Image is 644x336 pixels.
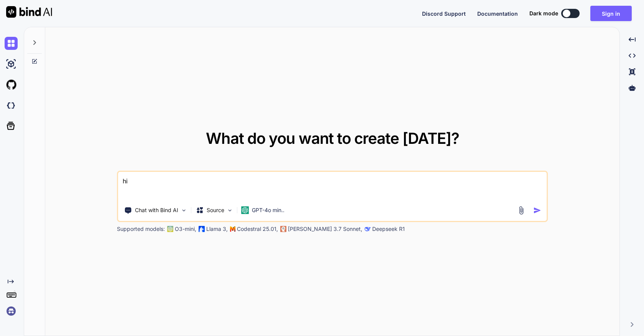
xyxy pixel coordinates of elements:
[517,206,526,215] img: attachment
[5,78,18,91] img: githubLight
[590,6,632,21] button: Sign in
[533,206,541,214] img: icon
[206,225,228,233] p: Llama 3,
[372,225,405,233] p: Deepseek R1
[207,206,224,214] p: Source
[252,206,284,214] p: GPT-4o min..
[237,225,278,233] p: Codestral 25.01,
[241,206,249,214] img: GPT-4o mini
[5,58,18,71] img: ai-studio
[477,10,518,18] button: Documentation
[280,226,286,232] img: claude
[227,207,233,214] img: Pick Models
[230,226,235,232] img: Mistral-AI
[181,207,187,214] img: Pick Tools
[365,226,371,232] img: claude
[422,10,466,18] button: Discord Support
[175,225,196,233] p: O3-mini,
[5,37,18,50] img: chat
[118,172,547,200] textarea: hi
[199,226,205,232] img: Llama2
[5,99,18,112] img: darkCloudIdeIcon
[206,129,459,148] span: What do you want to create [DATE]?
[135,206,178,214] p: Chat with Bind AI
[5,305,18,318] img: signin
[117,225,165,233] p: Supported models:
[422,10,466,17] span: Discord Support
[477,10,518,17] span: Documentation
[288,225,362,233] p: [PERSON_NAME] 3.7 Sonnet,
[6,6,52,18] img: Bind AI
[529,10,558,17] span: Dark mode
[167,226,173,232] img: GPT-4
